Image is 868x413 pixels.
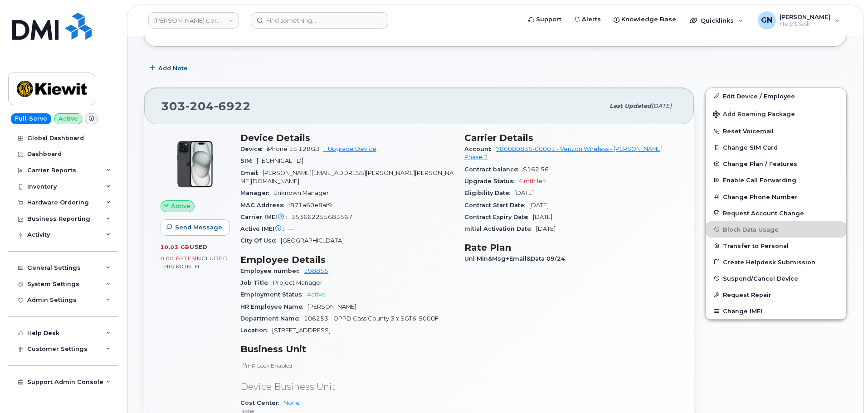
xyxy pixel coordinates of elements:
[464,225,536,232] span: Initial Activation Date
[464,189,514,196] span: Eligibility Date
[706,104,846,123] button: Add Roaming Package
[240,237,281,244] span: City Of Use
[464,166,523,173] span: Contract balance
[240,362,454,369] p: HR Lock Enabled
[723,177,796,184] span: Enable Call Forwarding
[240,315,304,322] span: Department Name
[240,157,257,164] span: SIM
[240,132,454,143] h3: Device Details
[240,344,454,355] h3: Business Unit
[464,214,533,220] span: Contract Expiry Date
[610,102,651,109] span: Last updated
[161,99,251,113] span: 303
[701,17,734,24] span: Quicklinks
[267,146,320,152] span: iPhone 15 128GB
[240,146,267,152] span: Device
[522,10,568,29] a: Support
[780,20,830,28] span: Help Desk
[175,223,222,232] span: Send Message
[288,225,294,232] span: —
[607,10,683,29] a: Knowledge Base
[780,13,830,20] span: [PERSON_NAME]
[273,279,322,286] span: Project Manager
[713,111,795,119] span: Add Roaming Package
[536,225,556,232] span: [DATE]
[158,64,188,73] span: Add Note
[706,155,846,172] button: Change Plan / Features
[464,178,518,185] span: Upgrade Status
[240,279,273,286] span: Job Title
[706,303,846,319] button: Change IMEI
[240,170,454,185] span: [PERSON_NAME][EMAIL_ADDRESS][PERSON_NAME][PERSON_NAME][DOMAIN_NAME]
[464,202,529,209] span: Contract Start Date
[240,303,307,310] span: HR Employee Name
[464,146,663,160] a: 786080835-00001 - Verizon Wireless - [PERSON_NAME] Phase 2
[829,374,861,406] iframe: Messenger Launcher
[148,12,239,29] a: Kiewit Corporation
[683,11,750,29] div: Quicklinks
[464,255,570,262] span: Unl Min&Msg+Email&Data 09/24
[190,243,208,250] span: used
[464,242,678,253] h3: Rate Plan
[240,327,272,334] span: Location
[168,137,222,191] img: iPhone_15_Black.png
[161,219,230,236] button: Send Message
[464,132,678,143] h3: Carrier Details
[706,254,846,270] a: Create Helpdesk Submission
[240,399,283,406] span: Cost Center
[706,123,846,139] button: Reset Voicemail
[240,170,263,176] span: Email
[323,146,376,152] a: + Upgrade Device
[161,244,190,250] span: 10.03 GB
[240,267,304,274] span: Employee number
[240,291,307,298] span: Employment Status
[706,189,846,205] button: Change Phone Number
[706,270,846,287] button: Suspend/Cancel Device
[514,189,534,196] span: [DATE]
[288,202,332,209] span: f871a60e8af9
[257,157,303,164] span: [TECHNICAL_ID]
[307,291,326,298] span: Active
[171,202,190,210] span: Active
[706,221,846,238] button: Block Data Usage
[723,160,797,167] span: Change Plan / Features
[214,99,251,113] span: 6922
[291,214,352,220] span: 353662255683567
[568,10,607,29] a: Alerts
[144,60,195,77] button: Add Note
[307,303,356,310] span: [PERSON_NAME]
[240,202,288,209] span: MAC Address
[536,15,561,24] span: Support
[272,327,331,334] span: [STREET_ADDRESS]
[621,15,676,24] span: Knowledge Base
[185,99,214,113] span: 204
[161,255,195,262] span: 0.00 Bytes
[251,12,388,29] input: Find something...
[751,11,846,29] div: Geoffrey Newport
[533,214,552,220] span: [DATE]
[283,399,300,406] a: None
[761,15,772,26] span: GN
[304,267,328,274] a: 198855
[723,275,798,282] span: Suspend/Cancel Device
[273,189,329,196] span: Unknown Manager
[240,225,288,232] span: Active IMEI
[240,189,273,196] span: Manager
[529,202,549,209] span: [DATE]
[240,380,454,394] p: Device Business Unit
[651,102,672,109] span: [DATE]
[304,315,439,322] span: 106253 - OPPD Cass County 3 x SGT6-5000F
[240,214,291,220] span: Carrier IMEI
[464,146,496,152] span: Account
[706,172,846,188] button: Enable Call Forwarding
[706,287,846,303] button: Request Repair
[706,139,846,155] button: Change SIM Card
[523,166,549,173] span: $162.56
[582,15,601,24] span: Alerts
[706,205,846,221] button: Request Account Change
[518,178,546,185] span: 4 mth left
[240,254,454,265] h3: Employee Details
[706,238,846,254] button: Transfer to Personal
[281,237,344,244] span: [GEOGRAPHIC_DATA]
[706,88,846,104] a: Edit Device / Employee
